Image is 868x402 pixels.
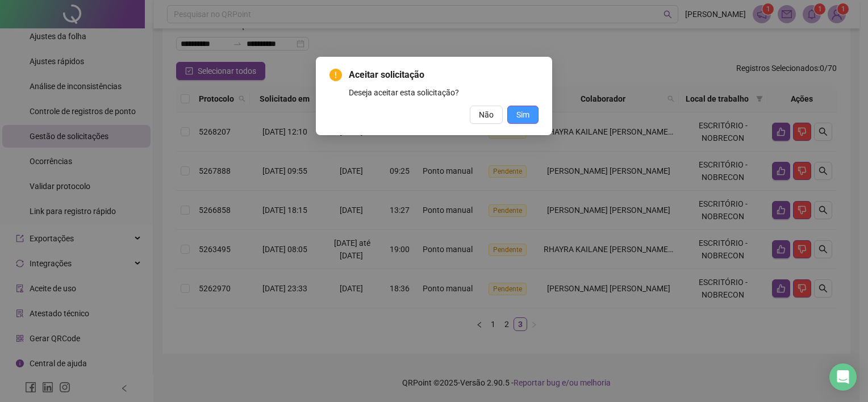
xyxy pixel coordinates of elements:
[470,106,503,124] button: Não
[329,69,342,81] span: exclamation-circle
[829,363,857,391] div: Open Intercom Messenger
[507,106,539,124] button: Sim
[349,86,539,99] div: Deseja aceitar esta solicitação?
[349,68,539,82] span: Aceitar solicitação
[516,108,529,121] span: Sim
[479,108,494,121] span: Não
